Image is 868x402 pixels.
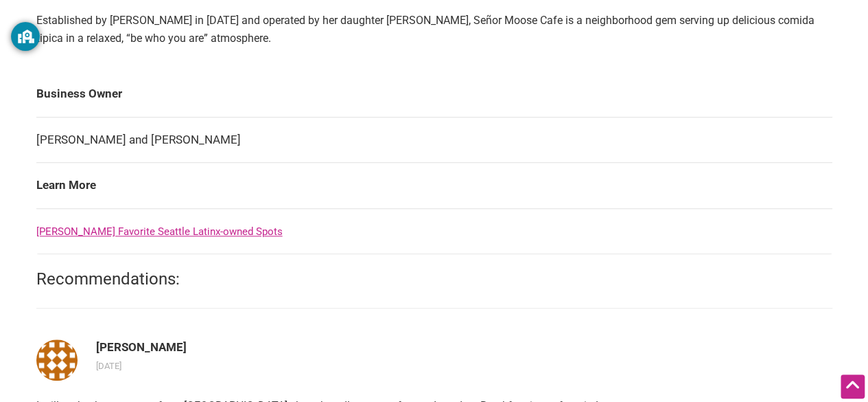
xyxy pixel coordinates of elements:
[36,12,832,47] p: Established by [PERSON_NAME] in [DATE] and operated by her daughter [PERSON_NAME], Señor Moose Ca...
[36,117,832,163] td: [PERSON_NAME] and [PERSON_NAME]
[841,375,865,399] div: Scroll Back to Top
[36,268,832,291] h2: Recommendations:
[11,22,40,51] button: GoGuardian Privacy Information
[36,71,832,117] td: Business Owner
[96,340,187,354] b: [PERSON_NAME]
[96,361,121,371] time: October 4, 2021 @ 11:15 am
[36,163,832,209] td: Learn More
[36,225,283,238] a: [PERSON_NAME] Favorite Seattle Latinx-owned Spots
[96,361,121,371] a: [DATE]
